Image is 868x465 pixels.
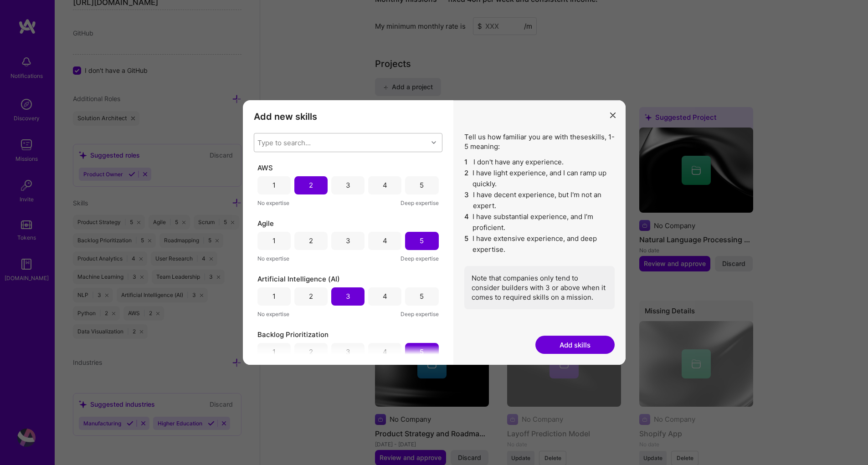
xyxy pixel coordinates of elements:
div: Tell us how familiar you are with these skills , 1-5 meaning: [464,132,615,309]
span: Backlog Prioritization [257,330,329,339]
div: 2 [309,236,313,245]
span: AWS [257,163,273,173]
span: Deep expertise [401,254,439,263]
li: I have extensive experience, and deep expertise. [464,233,615,255]
i: icon Close [610,112,616,118]
div: 1 [272,180,276,190]
div: 4 [383,236,387,245]
div: 3 [346,180,350,190]
div: 3 [346,236,350,245]
div: 5 [420,180,424,190]
div: 1 [272,291,276,301]
h3: Add new skills [254,111,442,122]
div: 3 [346,291,350,301]
div: 5 [420,347,424,357]
span: 2 [464,168,469,189]
span: 5 [464,233,469,255]
button: Add skills [535,336,615,354]
div: 2 [309,347,313,357]
span: Agile [257,219,274,228]
div: 5 [420,291,424,301]
span: No expertise [257,254,289,263]
div: 2 [309,180,313,190]
li: I have substantial experience, and I’m proficient. [464,211,615,233]
li: I don't have any experience. [464,157,615,168]
div: 3 [346,347,350,357]
div: 2 [309,291,313,301]
span: Artificial Intelligence (AI) [257,274,340,284]
div: 4 [383,180,387,190]
span: Deep expertise [401,198,439,208]
i: icon Chevron [431,140,436,145]
div: 5 [420,236,424,245]
div: Note that companies only tend to consider builders with 3 or above when it comes to required skil... [464,266,615,309]
span: 1 [464,157,470,168]
div: modal [243,100,626,365]
li: I have decent experience, but I'm not an expert. [464,189,615,211]
div: Type to search... [257,138,311,147]
span: 3 [464,189,469,211]
div: 1 [272,236,276,245]
div: 1 [272,347,276,357]
div: 4 [383,347,387,357]
span: No expertise [257,309,289,319]
li: I have light experience, and I can ramp up quickly. [464,168,615,189]
span: Deep expertise [401,309,439,319]
span: 4 [464,211,469,233]
span: No expertise [257,198,289,208]
div: 4 [383,291,387,301]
